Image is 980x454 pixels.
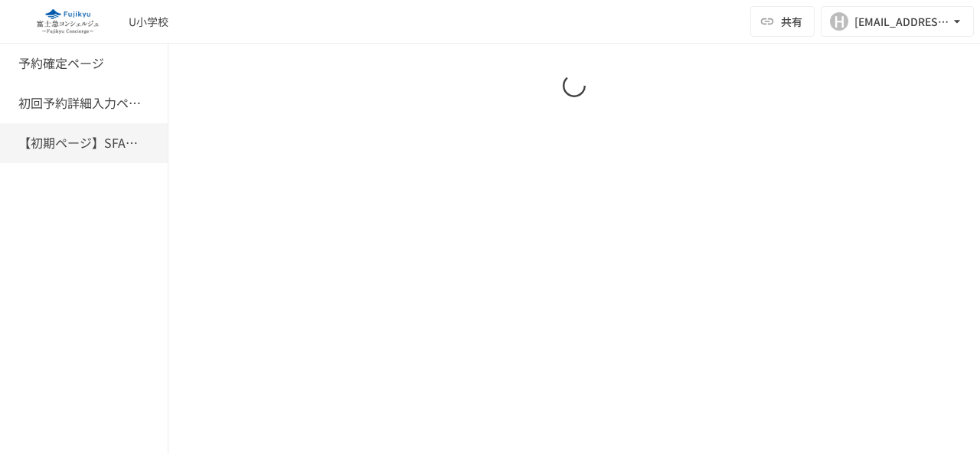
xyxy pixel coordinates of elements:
[129,14,168,30] div: U小学校
[18,93,141,113] h6: 初回予約詳細入力ページ
[821,6,974,37] button: H[EMAIL_ADDRESS][DOMAIN_NAME]
[18,133,141,153] h6: 【初期ページ】SFAの会社同期
[750,6,815,37] button: 共有
[854,12,949,31] div: [EMAIL_ADDRESS][DOMAIN_NAME]
[18,54,104,73] h6: 予約確定ページ
[18,9,116,34] img: eQeGXtYPV2fEKIA3pizDiVdzO5gJTl2ahLbsPaD2E4R
[830,12,848,31] div: H
[781,13,802,30] span: 共有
